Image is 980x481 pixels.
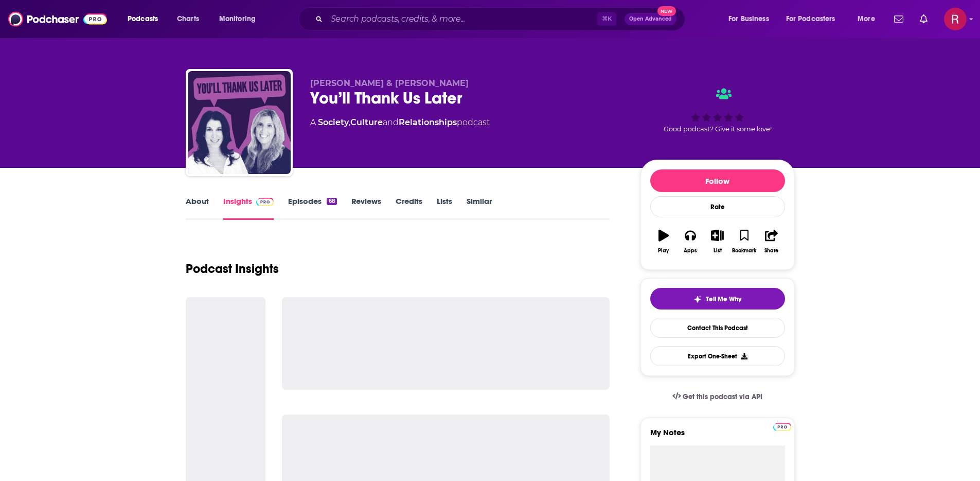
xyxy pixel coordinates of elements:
button: Play [650,223,677,260]
a: Charts [170,11,205,27]
div: 68 [327,198,336,205]
a: Lists [437,196,452,220]
span: Open Advanced [629,16,672,22]
img: Podchaser Pro [773,423,791,431]
a: Credits [396,196,422,220]
a: Show notifications dropdown [916,10,932,28]
button: Follow [650,169,785,192]
label: My Notes [650,427,785,445]
div: A podcast [310,116,490,129]
a: Reviews [351,196,381,220]
a: InsightsPodchaser Pro [223,196,274,220]
img: Podchaser Pro [256,198,274,206]
button: Bookmark [731,223,758,260]
span: New [657,6,676,16]
span: Podcasts [128,12,158,26]
button: tell me why sparkleTell Me Why [650,288,785,310]
div: Search podcasts, credits, & more... [308,7,695,31]
a: Episodes68 [288,196,336,220]
div: Good podcast? Give it some love! [640,78,795,142]
span: For Podcasters [786,12,835,26]
button: open menu [779,11,850,27]
button: open menu [721,11,782,27]
div: Play [658,248,669,254]
button: List [704,223,730,260]
div: Share [764,248,778,254]
span: Good podcast? Give it some love! [664,125,772,133]
img: You’ll Thank Us Later [188,71,291,174]
span: and [383,117,399,127]
input: Search podcasts, credits, & more... [327,11,597,27]
button: Show profile menu [944,8,967,30]
button: Open AdvancedNew [625,13,676,25]
div: Bookmark [732,248,756,254]
span: More [858,12,875,26]
a: Contact This Podcast [650,318,785,338]
a: Similar [467,196,492,220]
a: Pro website [773,421,791,431]
div: Apps [684,248,697,254]
img: User Profile [944,8,967,30]
span: [PERSON_NAME] & [PERSON_NAME] [310,78,469,88]
span: For Business [728,12,769,26]
span: ⌘ K [597,12,616,26]
a: Relationships [399,117,457,127]
a: Culture [350,117,383,127]
span: , [349,117,350,127]
span: Logged in as rebeccaagurto [944,8,967,30]
a: Society [318,117,349,127]
img: tell me why sparkle [693,295,702,303]
a: Get this podcast via API [664,384,771,409]
span: Tell Me Why [706,295,741,303]
button: Export One-Sheet [650,346,785,366]
button: open menu [120,11,171,27]
span: Get this podcast via API [683,392,762,401]
div: List [714,248,722,254]
span: Monitoring [219,12,256,26]
h1: Podcast Insights [186,261,279,277]
img: Podchaser - Follow, Share and Rate Podcasts [8,9,107,29]
button: open menu [212,11,269,27]
a: Show notifications dropdown [890,10,907,28]
a: About [186,196,209,220]
span: Charts [177,12,199,26]
button: Share [758,223,785,260]
button: open menu [850,11,888,27]
div: Rate [650,196,785,217]
button: Apps [677,223,704,260]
